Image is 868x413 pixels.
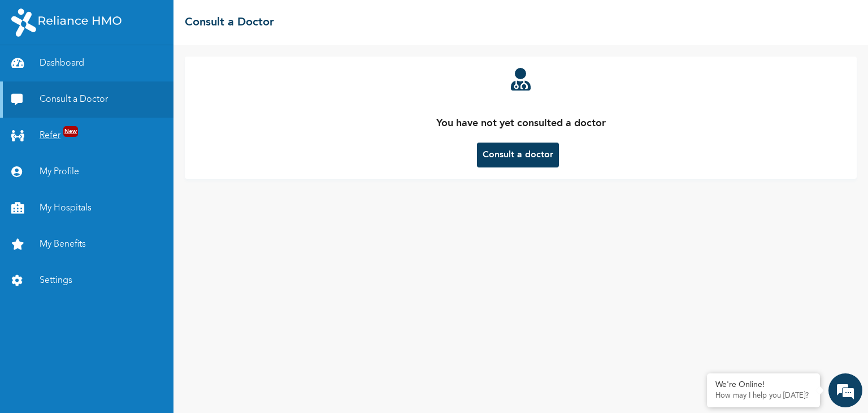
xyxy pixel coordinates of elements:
[715,380,811,390] div: We're Online!
[63,126,78,137] span: New
[436,116,606,131] p: You have not yet consulted a doctor
[477,143,559,167] button: Consult a doctor
[715,392,811,401] p: How may I help you today?
[185,14,274,31] h2: Consult a Doctor
[11,8,121,37] img: RelianceHMO's Logo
